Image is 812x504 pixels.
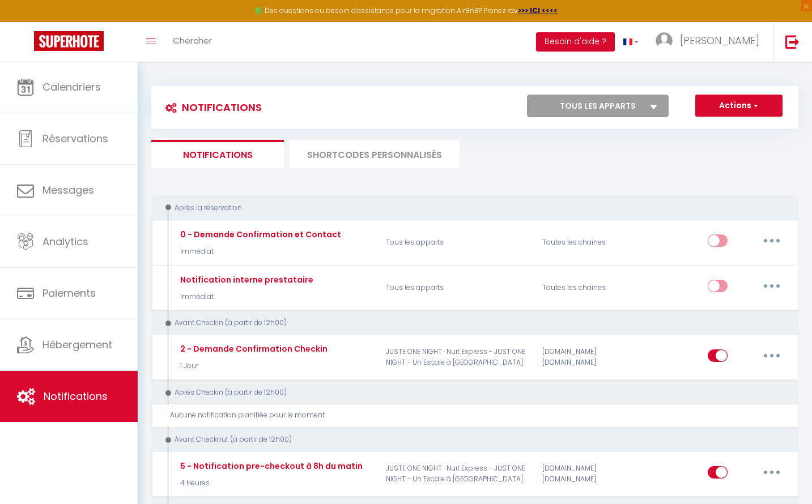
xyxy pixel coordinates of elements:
[177,228,341,241] div: 0 - Demande Confirmation et Contact
[656,32,673,49] img: ...
[536,32,615,52] button: Besoin d'aide ?
[535,341,639,374] div: [DOMAIN_NAME] [DOMAIN_NAME]
[44,389,108,403] span: Notifications
[785,35,800,49] img: logout
[177,361,328,371] p: 1 Jour
[535,271,639,304] div: Toutes les chaines
[170,410,788,421] div: Aucune notification planifiée pour le moment.
[162,387,776,398] div: Après Checkin (à partir de 12h00)
[177,478,363,489] p: 4 Heures
[164,22,220,62] a: Chercher
[162,318,776,328] div: Avant Checkin (à partir de 12h00)
[177,246,341,257] p: Immédiat
[34,31,104,51] img: Super Booking
[695,95,783,117] button: Actions
[42,80,101,94] span: Calendriers
[680,33,759,48] span: [PERSON_NAME]
[162,203,776,213] div: Après la réservation
[379,271,535,304] p: Tous les apparts
[177,343,328,355] div: 2 - Demande Confirmation Checkin
[379,341,535,374] p: JUSTE ONE NIGHT · Nuit Express - JUST ONE NIGHT - Un Escale à [GEOGRAPHIC_DATA]
[535,458,639,490] div: [DOMAIN_NAME] [DOMAIN_NAME]
[151,140,284,168] li: Notifications
[177,292,313,302] p: Immédiat
[42,234,88,249] span: Analytics
[379,226,535,259] p: Tous les apparts
[42,338,112,352] span: Hébergement
[535,226,639,259] div: Toutes les chaines
[518,6,558,15] a: >>> ICI <<<<
[177,460,363,472] div: 5 - Notification pre-checkout à 8h du matin
[177,274,313,286] div: Notification interne prestataire
[162,434,776,445] div: Avant Checkout (à partir de 12h00)
[379,458,535,490] p: JUSTE ONE NIGHT · Nuit Express - JUST ONE NIGHT - Un Escale à [GEOGRAPHIC_DATA]
[173,35,212,46] span: Chercher
[647,22,773,62] a: ... [PERSON_NAME]
[42,131,108,146] span: Réservations
[42,286,96,300] span: Paiements
[42,183,94,197] span: Messages
[160,95,262,120] h3: Notifications
[290,140,460,168] li: SHORTCODES PERSONNALISÉS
